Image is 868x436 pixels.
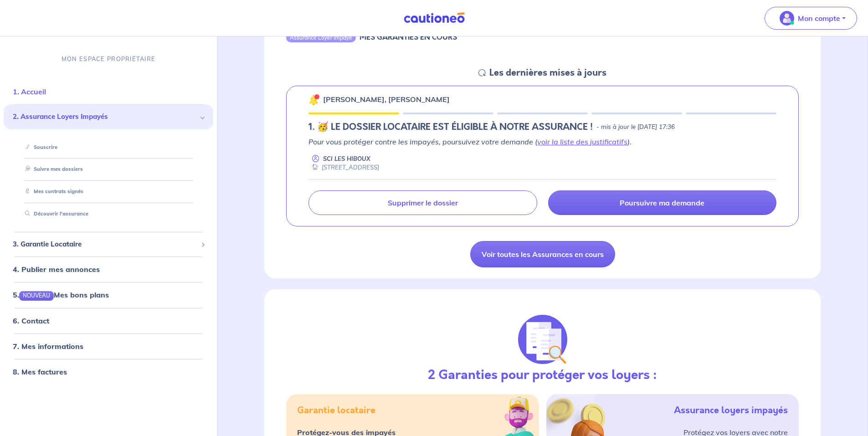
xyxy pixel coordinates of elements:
h3: 2 Garanties pour protéger vos loyers : [428,368,657,383]
a: 5.NOUVEAUMes bons plans [13,290,109,299]
div: Suivre mes dossiers [15,162,202,177]
div: 1. Accueil [4,82,213,101]
h5: Garantie locataire [297,405,375,416]
a: 1. Accueil [13,87,46,96]
p: MON ESPACE PROPRIÉTAIRE [62,55,155,63]
a: 6. Contact [13,316,49,325]
div: 5.NOUVEAUMes bons plans [4,286,213,304]
img: illu_account_valid_menu.svg [780,11,794,26]
p: Supprimer le dossier [388,198,458,207]
div: 3. Garantie Locataire [4,236,213,253]
a: Découvrir l'assurance [21,210,88,217]
p: Mon compte [798,13,840,24]
p: [PERSON_NAME], [PERSON_NAME] [323,94,450,105]
h5: Assurance loyers impayés [674,405,788,416]
div: 8. Mes factures [4,362,213,380]
a: Souscrire [21,144,57,150]
img: Cautioneo [400,12,468,24]
a: 7. Mes informations [13,341,83,350]
div: state: ELIGIBILITY-RESULT-IN-PROGRESS, Context: NEW,MAYBE-CERTIFICATE,RELATIONSHIP,LESSOR-DOCUMENTS [308,122,776,133]
div: Assurance Loyer Impayé [286,33,356,42]
img: 🔔 [308,94,319,105]
p: SCI LES HIBOUX [323,154,370,163]
a: 8. Mes factures [13,367,67,376]
div: [STREET_ADDRESS] [308,163,379,172]
p: Pour vous protéger contre les impayés, poursuivez votre demande ( ). [308,136,776,147]
h5: Les dernières mises à jours [489,67,606,78]
div: Mes contrats signés [15,184,202,199]
div: 4. Publier mes annonces [4,260,213,278]
button: illu_account_valid_menu.svgMon compte [765,7,857,30]
div: 2. Assurance Loyers Impayés [4,104,213,129]
img: justif-loupe [518,315,567,364]
span: 3. Garantie Locataire [13,239,197,250]
a: 4. Publier mes annonces [13,265,100,274]
div: 7. Mes informations [4,337,213,355]
a: Suivre mes dossiers [21,166,83,172]
p: - mis à jour le [DATE] 17:36 [596,123,675,132]
a: Voir toutes les Assurances en cours [470,241,615,267]
a: Poursuivre ma demande [548,190,776,215]
a: Mes contrats signés [21,188,83,195]
h6: MES GARANTIES EN COURS [360,33,457,41]
div: 6. Contact [4,311,213,329]
span: 2. Assurance Loyers Impayés [13,112,197,122]
a: Supprimer le dossier [308,190,537,215]
h5: 1.︎ 🥳 LE DOSSIER LOCATAIRE EST ÉLIGIBLE À NOTRE ASSURANCE ! [308,122,593,133]
div: Souscrire [15,139,202,154]
p: Poursuivre ma demande [620,198,704,207]
div: Découvrir l'assurance [15,206,202,221]
a: voir la liste des justificatifs [537,137,627,146]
